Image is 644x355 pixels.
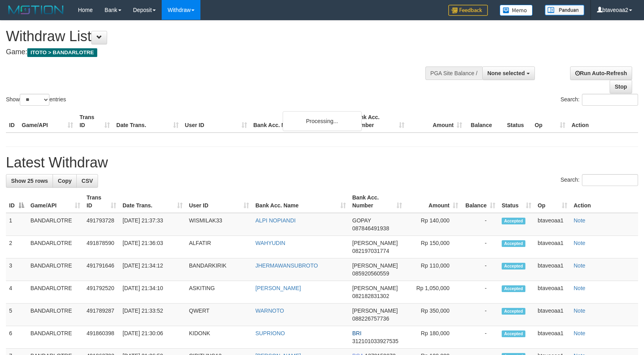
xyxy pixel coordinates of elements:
[570,190,638,213] th: Action
[53,174,77,188] a: Copy
[27,236,83,258] td: BANDARLOTRE
[570,66,632,80] a: Run Auto-Refresh
[352,330,361,336] span: BRI
[502,308,525,315] span: Accepted
[119,326,186,349] td: [DATE] 21:30:06
[76,174,98,188] a: CSV
[119,213,186,236] td: [DATE] 21:37:33
[6,94,66,106] label: Show entries
[350,110,408,133] th: Bank Acc. Number
[352,217,371,224] span: GOPAY
[255,308,284,314] a: WARNOTO
[502,218,525,224] span: Accepted
[352,308,398,314] span: [PERSON_NAME]
[405,236,461,258] td: Rp 150,000
[255,330,285,336] a: SUPRIONO
[500,5,533,16] img: Button%20Memo.svg
[499,190,534,213] th: Status: activate to sort column ascending
[352,225,389,232] span: Copy 087846491938 to clipboard
[119,190,186,213] th: Date Trans.: activate to sort column ascending
[349,190,405,213] th: Bank Acc. Number: activate to sort column ascending
[405,326,461,349] td: Rp 180,000
[119,304,186,326] td: [DATE] 21:33:52
[582,174,638,186] input: Search:
[6,281,27,304] td: 4
[283,111,362,131] div: Processing...
[20,94,49,106] select: Showentries
[83,190,119,213] th: Trans ID: activate to sort column ascending
[534,304,570,326] td: btaveoaa1
[119,258,186,281] td: [DATE] 21:34:12
[574,285,585,291] a: Note
[461,326,499,349] td: -
[6,110,19,133] th: ID
[255,285,301,291] a: [PERSON_NAME]
[83,281,119,304] td: 491792520
[6,326,27,349] td: 6
[461,281,499,304] td: -
[561,94,638,106] label: Search:
[27,190,83,213] th: Game/API: activate to sort column ascending
[425,66,482,80] div: PGA Site Balance /
[502,240,525,247] span: Accepted
[534,190,570,213] th: Op: activate to sort column ascending
[83,258,119,281] td: 491791646
[186,304,252,326] td: QWERT
[545,5,584,15] img: panduan.png
[255,217,296,224] a: ALPI NOPIANDI
[405,304,461,326] td: Rp 350,000
[6,174,53,188] a: Show 25 rows
[6,28,421,44] h1: Withdraw List
[568,110,638,133] th: Action
[83,236,119,258] td: 491878590
[113,110,181,133] th: Date Trans.
[186,326,252,349] td: KIDONK
[27,258,83,281] td: BANDARLOTRE
[352,285,398,291] span: [PERSON_NAME]
[405,190,461,213] th: Amount: activate to sort column ascending
[574,217,585,224] a: Note
[255,262,318,269] a: JHERMAWANSUBROTO
[502,285,525,292] span: Accepted
[352,315,389,322] span: Copy 088226757736 to clipboard
[405,213,461,236] td: Rp 140,000
[186,281,252,304] td: ASKITING
[582,94,638,106] input: Search:
[6,4,66,16] img: MOTION_logo.png
[27,281,83,304] td: BANDARLOTRE
[81,178,93,184] span: CSV
[534,236,570,258] td: btaveoaa1
[352,262,398,269] span: [PERSON_NAME]
[186,213,252,236] td: WISMILAK33
[610,80,632,93] a: Stop
[352,270,389,277] span: Copy 085920560559 to clipboard
[6,48,421,56] h4: Game:
[504,110,531,133] th: Status
[502,330,525,337] span: Accepted
[574,240,585,246] a: Note
[6,213,27,236] td: 1
[119,236,186,258] td: [DATE] 21:36:03
[352,293,389,299] span: Copy 082182831302 to clipboard
[461,258,499,281] td: -
[186,236,252,258] td: ALFATIR
[27,304,83,326] td: BANDARLOTRE
[6,258,27,281] td: 3
[6,190,27,213] th: ID: activate to sort column descending
[405,258,461,281] td: Rp 110,000
[6,155,638,171] h1: Latest Withdraw
[58,178,72,184] span: Copy
[250,110,350,133] th: Bank Acc. Name
[574,330,585,336] a: Note
[255,240,285,246] a: WAHYUDIN
[6,236,27,258] td: 2
[352,240,398,246] span: [PERSON_NAME]
[27,213,83,236] td: BANDARLOTRE
[11,178,48,184] span: Show 25 rows
[27,326,83,349] td: BANDARLOTRE
[461,213,499,236] td: -
[574,308,585,314] a: Note
[186,258,252,281] td: BANDARKIRIK
[561,174,638,186] label: Search:
[119,281,186,304] td: [DATE] 21:34:10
